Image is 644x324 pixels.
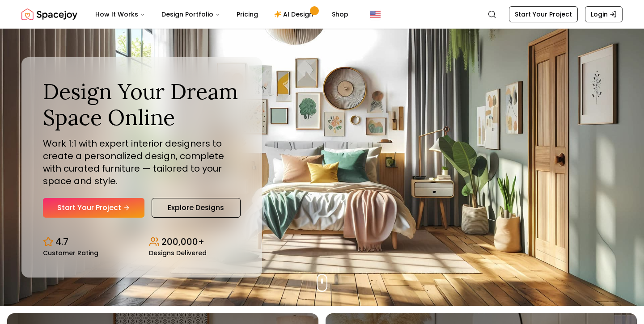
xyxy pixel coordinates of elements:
[21,5,77,23] img: Spacejoy Logo
[585,6,623,22] a: Login
[88,5,356,23] nav: Main
[152,198,241,218] a: Explore Designs
[55,236,68,248] p: 4.7
[154,5,228,23] button: Design Portfolio
[509,6,578,22] a: Start Your Project
[43,137,241,187] p: Work 1:1 with expert interior designers to create a personalized design, complete with curated fu...
[43,198,144,218] a: Start Your Project
[43,79,241,130] h1: Design Your Dream Space Online
[21,5,77,23] a: Spacejoy
[161,236,204,248] p: 200,000+
[149,250,207,256] small: Designs Delivered
[325,5,356,23] a: Shop
[43,228,241,256] div: Design stats
[370,9,381,20] img: United States
[43,250,98,256] small: Customer Rating
[267,5,323,23] a: AI Design
[229,5,265,23] a: Pricing
[88,5,153,23] button: How It Works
